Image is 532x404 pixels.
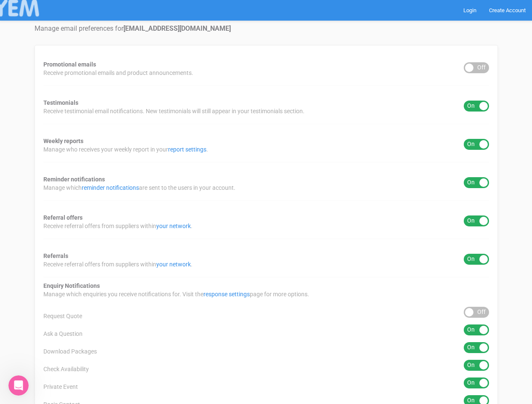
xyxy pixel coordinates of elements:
[43,365,89,373] span: Check Availability
[43,383,78,391] span: Private Event
[8,375,29,396] iframe: Intercom live chat
[43,214,83,221] strong: Referral offers
[43,282,100,289] strong: Enquiry Notifications
[82,184,139,191] a: reminder notifications
[43,69,193,77] span: Receive promotional emails and product announcements.
[43,183,235,192] span: Manage which are sent to the users in your account.
[123,24,231,32] strong: [EMAIL_ADDRESS][DOMAIN_NAME]
[43,145,208,154] span: Manage who receives your weekly report in your .
[35,25,498,32] h4: Manage email preferences for
[43,222,192,230] span: Receive referral offers from suppliers within .
[43,312,82,320] span: Request Quote
[156,223,191,229] a: your network
[43,176,105,183] strong: Reminder notifications
[43,61,96,68] strong: Promotional emails
[43,138,83,144] strong: Weekly reports
[43,260,192,268] span: Receive referral offers from suppliers within .
[43,330,83,338] span: Ask a Question
[203,291,250,298] a: response settings
[156,261,191,268] a: your network
[43,107,305,115] span: Receive testimonial email notifications. New testimonials will still appear in your testimonials ...
[168,146,206,153] a: report settings
[43,252,68,259] strong: Referrals
[43,99,78,106] strong: Testimonials
[43,347,97,356] span: Download Packages
[43,290,309,298] span: Manage which enquiries you receive notifications for. Visit the page for more options.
